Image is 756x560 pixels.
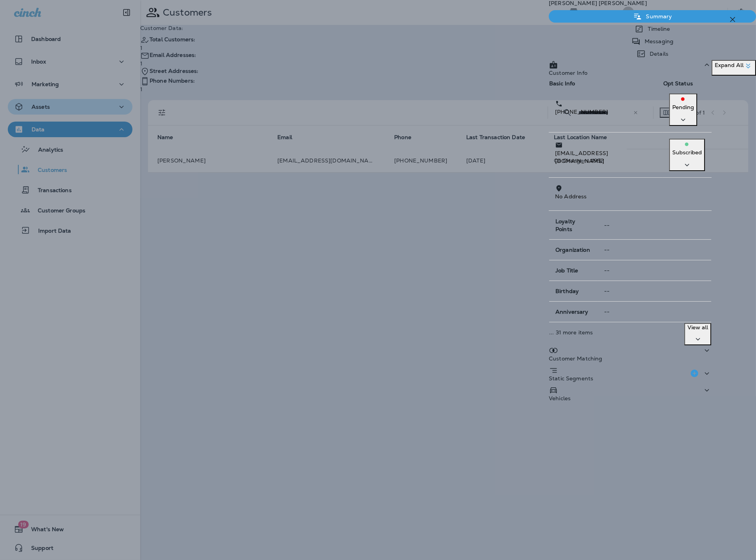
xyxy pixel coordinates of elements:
[549,80,575,87] span: Basic Info
[672,148,702,156] p: Subscribed
[555,246,590,253] span: Organization
[549,355,602,362] p: Customer Matching
[687,366,702,381] button: Add to Static Segment
[604,246,610,253] span: --
[549,70,587,76] p: Customer Info
[555,218,575,233] span: Loyalty Points
[549,329,663,336] p: ... 31 more items
[604,288,610,295] span: --
[644,26,670,32] p: Timeline
[684,323,711,345] button: View all
[555,108,657,116] p: [PHONE_NUMBER]
[712,60,756,76] button: Expand All
[669,139,705,171] button: Subscribed
[687,324,708,330] p: View all
[555,267,578,274] span: Job Title
[672,103,694,111] p: Pending
[604,308,610,315] span: --
[604,267,610,274] span: --
[555,288,579,295] span: Birthday
[646,51,668,57] p: Details
[669,94,697,126] button: Pending
[604,222,610,229] span: --
[555,193,705,200] p: No Address
[555,149,657,165] p: [EMAIL_ADDRESS][DOMAIN_NAME]
[715,61,753,71] p: Expand All
[555,308,589,315] span: Anniversary
[549,375,593,382] p: Static Segments
[549,395,571,401] p: Vehicles
[642,13,672,19] p: Summary
[641,38,673,44] p: Messaging
[663,80,693,87] span: Opt Status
